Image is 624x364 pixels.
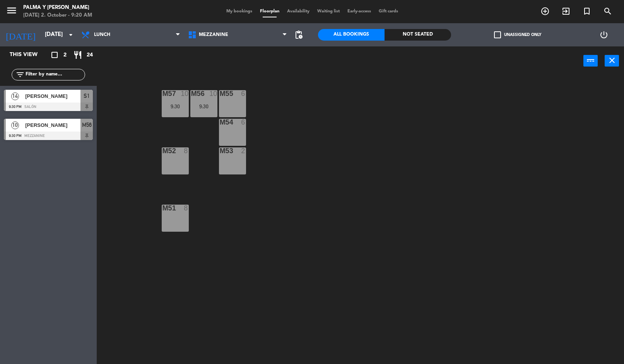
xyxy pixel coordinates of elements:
input: Filter by name... [25,70,85,79]
div: Palma y [PERSON_NAME] [23,4,92,12]
i: arrow_drop_down [66,30,75,39]
div: M52 [162,147,163,154]
span: 10 [11,121,19,129]
span: M56 [82,120,92,130]
span: 2 [63,51,67,60]
button: close [605,55,619,67]
span: WALK IN [556,5,576,18]
span: check_box_outline_blank [494,31,501,38]
span: Early-access [344,9,375,14]
div: 8 [184,147,188,154]
span: Mezzanine [199,32,228,38]
span: pending_actions [294,30,303,39]
span: BOOK TABLE [535,5,556,18]
i: restaurant [73,50,82,60]
label: Unassigned only [494,31,541,38]
div: M51 [162,205,163,212]
span: S1 [84,91,90,101]
span: [PERSON_NAME] [25,121,80,129]
div: 9:30 [190,104,217,109]
i: close [607,56,617,65]
div: 8 [184,205,188,212]
span: Floorplan [256,9,283,14]
span: [PERSON_NAME] [25,92,80,100]
div: 6 [241,119,246,126]
div: Not seated [385,29,451,41]
span: My bookings [222,9,256,14]
i: exit_to_app [561,7,571,16]
span: SEARCH [597,5,618,18]
div: All Bookings [318,29,385,41]
button: power_input [583,55,598,67]
i: turned_in_not [582,7,592,16]
i: menu [6,5,17,16]
span: Gift cards [375,9,402,14]
div: 10 [181,90,188,97]
div: This view [4,50,56,60]
span: Lunch [94,32,110,38]
div: 6 [241,90,246,97]
div: [DATE] 2. October - 9:20 AM [23,12,92,19]
div: 9:30 [162,104,189,109]
i: crop_square [50,50,59,60]
i: power_settings_new [599,30,609,39]
span: Waiting list [313,9,344,14]
span: Special reservation [576,5,597,18]
div: M54 [220,119,220,126]
div: M57 [162,90,163,97]
div: 2 [241,147,246,154]
span: Availability [283,9,313,14]
button: menu [6,5,17,19]
span: 14 [11,92,19,100]
div: M53 [220,147,220,154]
i: power_input [586,56,595,65]
span: 24 [87,51,93,60]
div: M55 [220,90,220,97]
i: search [603,7,612,16]
i: add_circle_outline [540,7,550,16]
div: 10 [209,90,217,97]
i: filter_list [15,70,25,79]
div: M56 [191,90,191,97]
